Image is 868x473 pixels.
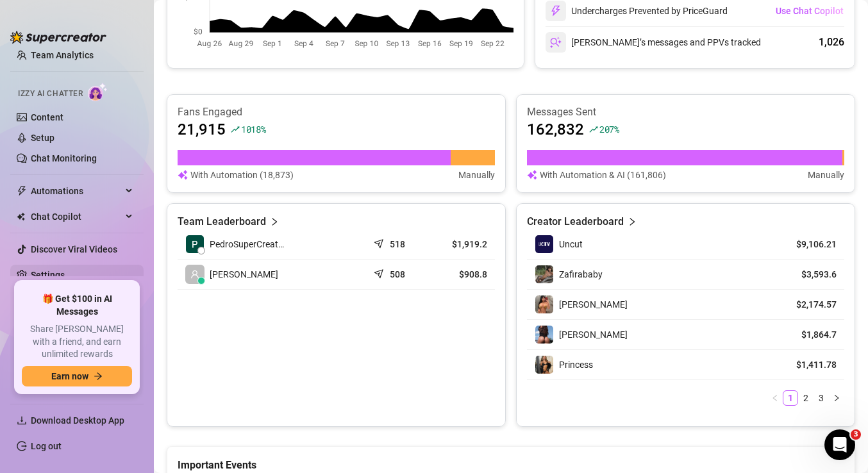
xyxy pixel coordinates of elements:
iframe: Intercom live chat [824,429,855,460]
a: Discover Viral Videos [31,244,117,254]
article: $1,919.2 [439,238,487,251]
img: svg%3e [178,168,188,182]
span: 207 % [599,123,619,135]
span: Automations [31,181,122,201]
li: Previous Page [767,390,783,406]
article: Manually [808,168,844,182]
span: 1018 % [241,123,266,135]
span: send [374,266,387,279]
a: Team Analytics [31,50,94,60]
article: With Automation (18,873) [190,168,294,182]
li: Next Page [829,390,844,406]
span: right [628,214,637,229]
a: Chat Monitoring [31,153,97,163]
span: 🎁 Get $100 in AI Messages [22,293,132,318]
li: 3 [814,390,829,406]
button: left [767,390,783,406]
li: 1 [783,390,798,406]
span: arrow-right [94,372,103,381]
span: download [17,415,27,426]
span: [PERSON_NAME] [210,267,278,281]
span: Zafirababy [559,269,603,279]
article: $9,106.21 [778,238,837,251]
button: right [829,390,844,406]
span: Share [PERSON_NAME] with a friend, and earn unlimited rewards [22,323,132,361]
button: Earn nowarrow-right [22,366,132,386]
article: Creator Leaderboard [527,214,624,229]
article: $3,593.6 [778,268,837,281]
span: right [270,214,279,229]
a: Setup [31,133,54,143]
img: Priscilla [535,295,553,313]
article: Messages Sent [527,105,844,119]
span: Uncut [559,239,583,249]
span: left [771,394,779,402]
span: 3 [851,429,861,440]
img: Uncut [535,235,553,253]
span: Earn now [51,371,88,381]
img: svg%3e [527,168,537,182]
div: [PERSON_NAME]’s messages and PPVs tracked [546,32,761,53]
img: AI Chatter [88,83,108,101]
span: Princess [559,360,593,370]
span: PedroSuperCreat… [210,237,284,251]
article: $1,411.78 [778,358,837,371]
article: With Automation & AI (161,806) [540,168,666,182]
img: PedroSuperCreat… [186,235,204,253]
span: Izzy AI Chatter [18,88,83,100]
article: 162,832 [527,119,584,140]
img: Princess [535,356,553,374]
span: [PERSON_NAME] [559,299,628,310]
div: 1,026 [819,35,844,50]
span: thunderbolt [17,186,27,196]
span: Chat Copilot [31,206,122,227]
img: Zafirababy [535,265,553,283]
img: logo-BBDzfeDw.svg [10,31,106,44]
article: 518 [390,238,405,251]
article: Fans Engaged [178,105,495,119]
img: svg%3e [550,37,562,48]
article: $1,864.7 [778,328,837,341]
span: Use Chat Copilot [776,6,844,16]
span: user [190,270,199,279]
a: 2 [799,391,813,405]
li: 2 [798,390,814,406]
a: 3 [814,391,828,405]
article: 508 [390,268,405,281]
img: svg%3e [550,5,562,17]
span: send [374,236,387,249]
article: 21,915 [178,119,226,140]
button: Use Chat Copilot [775,1,844,21]
article: Team Leaderboard [178,214,266,229]
span: right [833,394,840,402]
a: Content [31,112,63,122]
a: 1 [783,391,797,405]
span: rise [589,125,598,134]
span: [PERSON_NAME] [559,329,628,340]
div: Important Events [178,447,844,473]
span: rise [231,125,240,134]
img: Marie [535,326,553,344]
div: Undercharges Prevented by PriceGuard [546,1,728,21]
img: Chat Copilot [17,212,25,221]
span: Download Desktop App [31,415,124,426]
article: $2,174.57 [778,298,837,311]
a: Log out [31,441,62,451]
a: Settings [31,270,65,280]
article: $908.8 [439,268,487,281]
article: Manually [458,168,495,182]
